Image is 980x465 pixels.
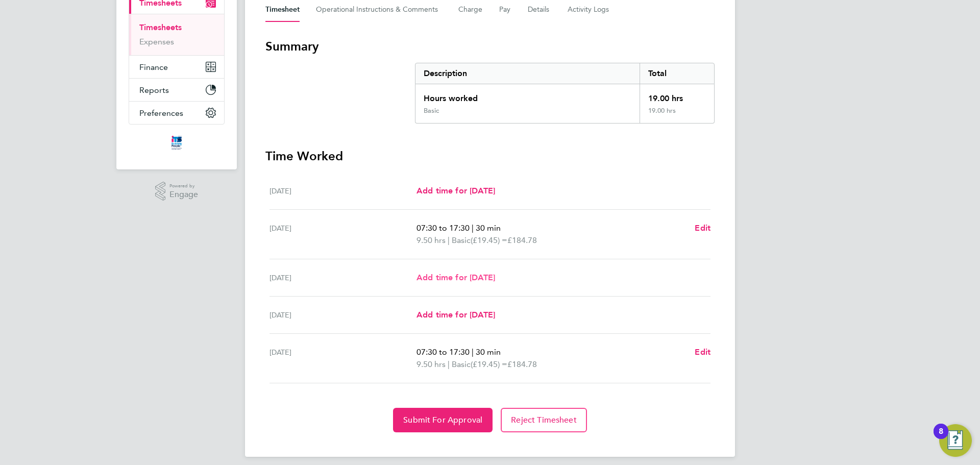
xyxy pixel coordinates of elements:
[501,408,587,432] button: Reject Timesheet
[511,415,577,425] span: Reject Timesheet
[416,347,470,357] span: 07:30 to 17:30
[269,346,416,371] div: [DATE]
[139,108,183,118] span: Preferences
[452,234,471,247] span: Basic
[416,185,495,197] a: Add time for [DATE]
[471,235,507,245] span: (£19.45) =
[452,358,471,371] span: Basic
[472,223,474,233] span: |
[139,85,169,95] span: Reports
[695,223,710,233] span: Edit
[507,359,537,369] span: £184.78
[269,185,416,197] div: [DATE]
[269,309,416,321] div: [DATE]
[476,223,501,233] span: 30 min
[416,310,495,320] span: Add time for [DATE]
[129,79,224,101] button: Reports
[472,347,474,357] span: |
[507,235,537,245] span: £184.78
[416,359,446,369] span: 9.50 hrs
[939,424,972,457] button: Open Resource Center, 8 new notifications
[129,135,225,151] a: Go to home page
[695,346,710,358] a: Edit
[139,37,174,46] a: Expenses
[169,135,184,151] img: itsconstruction-logo-retina.png
[416,186,495,195] span: Add time for [DATE]
[265,38,715,432] section: Timesheet
[448,359,450,369] span: |
[169,190,198,199] span: Engage
[416,273,495,282] span: Add time for [DATE]
[695,347,710,357] span: Edit
[416,235,446,245] span: 9.50 hrs
[415,63,640,84] div: Description
[139,22,182,32] a: Timesheets
[265,148,715,164] h3: Time Worked
[129,56,224,78] button: Finance
[640,84,714,107] div: 19.00 hrs
[939,431,943,445] div: 8
[415,84,640,107] div: Hours worked
[415,63,715,124] div: Summary
[265,38,715,55] h3: Summary
[155,182,199,201] a: Powered byEngage
[640,63,714,84] div: Total
[476,347,501,357] span: 30 min
[129,102,224,124] button: Preferences
[416,309,495,321] a: Add time for [DATE]
[695,222,710,234] a: Edit
[416,223,470,233] span: 07:30 to 17:30
[269,222,416,247] div: [DATE]
[139,62,168,72] span: Finance
[169,182,198,190] span: Powered by
[471,359,507,369] span: (£19.45) =
[393,408,493,432] button: Submit For Approval
[129,14,224,55] div: Timesheets
[416,272,495,284] a: Add time for [DATE]
[403,415,482,425] span: Submit For Approval
[640,107,714,123] div: 19.00 hrs
[424,107,439,115] div: Basic
[269,272,416,284] div: [DATE]
[448,235,450,245] span: |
